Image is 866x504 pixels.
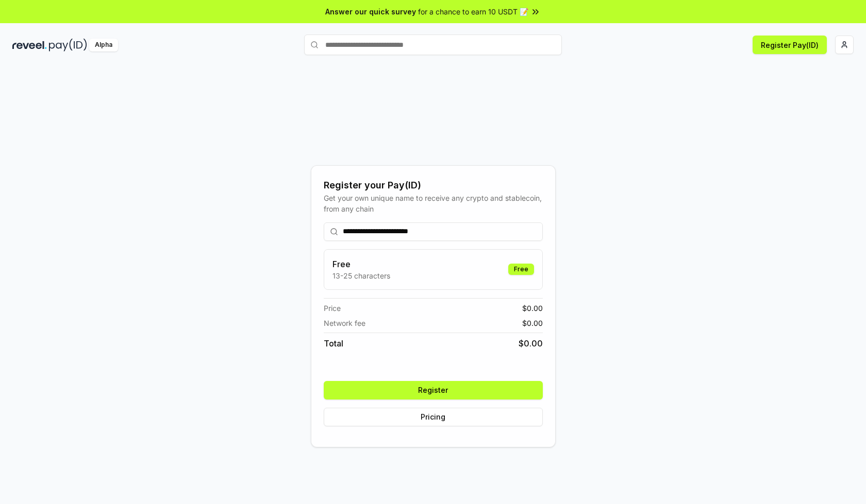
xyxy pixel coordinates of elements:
div: Alpha [89,39,118,51]
img: reveel_dark [12,39,47,51]
span: Answer our quick survey [325,6,416,17]
div: Free [508,264,534,275]
span: $ 0.00 [519,337,543,350]
span: for a chance to earn 10 USDT 📝 [418,6,528,17]
button: Pricing [324,408,543,426]
span: Price [324,303,341,314]
p: 13-25 characters [332,270,390,281]
button: Register [324,381,543,399]
span: Network fee [324,318,365,328]
div: Get your own unique name to receive any crypto and stablecoin, from any chain [324,193,543,214]
button: Register Pay(ID) [753,36,827,54]
img: pay_id [49,39,87,51]
h3: Free [332,258,390,270]
div: Register your Pay(ID) [324,178,543,193]
span: $ 0.00 [522,318,543,328]
span: $ 0.00 [522,303,543,314]
span: Total [324,337,343,350]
